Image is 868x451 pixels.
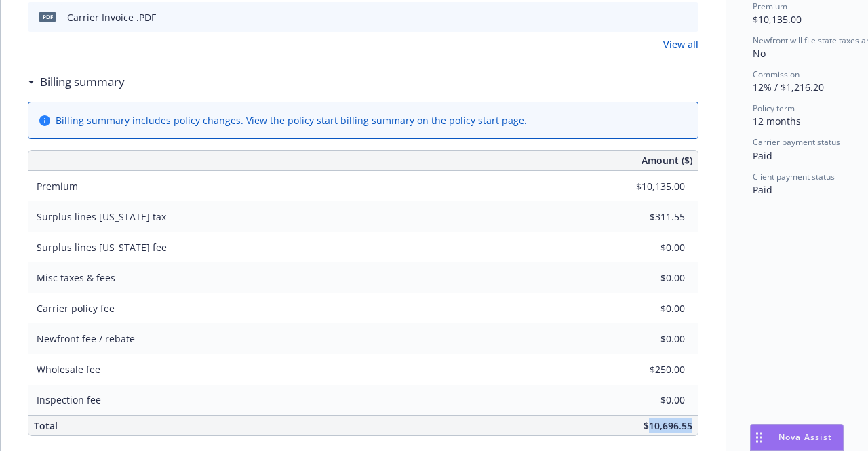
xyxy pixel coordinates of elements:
[56,113,527,128] div: Billing summary includes policy changes. View the policy start billing summary on the .
[37,302,115,315] span: Carrier policy fee
[37,180,78,193] span: Premium
[753,1,787,12] span: Premium
[40,73,125,91] h3: Billing summary
[449,114,524,127] a: policy start page
[37,393,101,406] span: Inspection fee
[753,13,802,26] span: $10,135.00
[605,237,693,258] input: 0.00
[751,425,768,450] div: Drag to move
[753,136,840,148] span: Carrier payment status
[28,73,125,91] div: Billing summary
[659,10,670,24] button: download file
[753,149,772,162] span: Paid
[753,183,772,196] span: Paid
[750,424,844,451] button: Nova Assist
[37,210,166,223] span: Surplus lines [US_STATE] tax
[605,359,693,380] input: 0.00
[642,153,692,168] span: Amount ($)
[67,10,156,24] div: Carrier Invoice .PDF
[605,390,693,410] input: 0.00
[778,431,832,443] span: Nova Assist
[663,37,698,52] a: View all
[753,102,795,114] span: Policy term
[753,171,835,182] span: Client payment status
[644,419,692,432] span: $10,696.55
[605,207,693,227] input: 0.00
[37,363,100,376] span: Wholesale fee
[753,115,801,128] span: 12 months
[681,10,693,24] button: preview file
[753,68,800,80] span: Commission
[39,12,56,22] span: PDF
[37,241,167,254] span: Surplus lines [US_STATE] fee
[605,298,693,319] input: 0.00
[753,81,824,94] span: 12% / $1,216.20
[605,176,693,197] input: 0.00
[37,271,115,284] span: Misc taxes & fees
[37,332,135,345] span: Newfront fee / rebate
[605,268,693,288] input: 0.00
[753,47,766,60] span: No
[605,329,693,349] input: 0.00
[34,419,58,432] span: Total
